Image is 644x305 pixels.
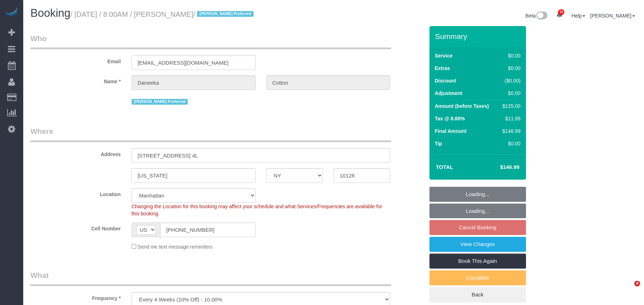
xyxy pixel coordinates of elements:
[160,222,256,237] input: Cell Number
[634,281,640,286] span: 4
[429,237,526,252] a: View Changes
[30,7,70,19] span: Booking
[25,75,126,85] label: Name *
[500,65,520,72] div: $0.00
[500,77,520,84] div: ($0.00)
[30,33,391,49] legend: Who
[197,11,253,17] span: [PERSON_NAME] Preferred
[25,55,126,65] label: Email
[25,188,126,198] label: Location
[620,281,637,298] iframe: Intercom live chat
[500,115,520,122] div: $11.99
[193,10,256,18] span: /
[429,254,526,269] a: Book This Again
[590,13,635,19] a: [PERSON_NAME]
[571,13,585,19] a: Help
[132,99,188,105] span: [PERSON_NAME] Preferred
[478,164,519,170] h4: $146.99
[30,270,391,286] legend: What
[435,52,453,59] label: Service
[138,244,212,250] span: Send me text message reminders
[500,52,520,59] div: $0.00
[429,287,526,302] a: Back
[435,32,522,40] h3: Summary
[4,7,19,17] img: Automaid Logo
[436,164,453,170] strong: Total
[435,102,489,110] label: Amount (before Taxes)
[132,75,256,90] input: First Name
[266,75,390,90] input: Last Name
[435,77,456,84] label: Discount
[30,126,391,142] legend: Where
[435,65,450,72] label: Extras
[435,140,442,147] label: Tip
[558,9,564,15] span: 15
[25,292,126,302] label: Frequency *
[132,168,256,183] input: City
[552,7,566,23] a: 15
[435,127,467,135] label: Final Amount
[25,222,126,232] label: Cell Number
[500,127,520,135] div: $146.99
[435,90,462,97] label: Adjustment
[132,55,256,70] input: Email
[70,10,256,18] small: / [DATE] / 8:00AM / [PERSON_NAME]
[132,204,382,216] span: Changing the Location for this booking may affect your schedule and what Services/Frequencies are...
[25,148,126,158] label: Address
[435,115,465,122] label: Tax @ 8.88%
[500,90,520,97] div: $0.00
[526,13,548,19] a: Beta
[500,102,520,110] div: $135.00
[500,140,520,147] div: $0.00
[334,168,390,183] input: Zip Code
[536,11,547,21] img: New interface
